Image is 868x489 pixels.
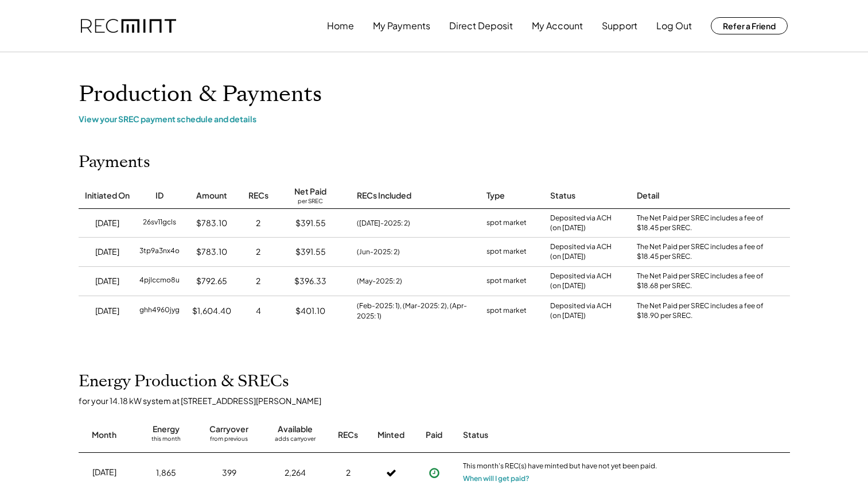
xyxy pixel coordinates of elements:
[92,429,116,441] div: Month
[92,467,116,478] div: [DATE]
[79,372,289,391] h2: Energy Production & SRECs
[209,424,248,435] div: Carryover
[79,114,790,124] div: View your SREC payment schedule and details
[346,467,351,479] div: 2
[295,218,326,229] div: $391.55
[285,467,306,479] div: 2,264
[637,190,659,201] div: Detail
[357,247,400,257] div: (Jun-2025: 2)
[278,424,313,435] div: Available
[532,14,583,37] button: My Account
[294,186,326,197] div: Net Paid
[196,246,227,258] div: $783.10
[550,190,575,201] div: Status
[357,276,402,286] div: (May-2025: 2)
[256,246,260,258] div: 2
[550,271,612,291] div: Deposited via ACH (on [DATE])
[248,190,268,201] div: RECs
[357,218,410,228] div: ([DATE]-2025: 2)
[463,461,658,473] div: This month's REC(s) have minted but have not yet been paid.
[153,424,180,435] div: Energy
[426,429,442,441] div: Paid
[602,14,637,37] button: Support
[711,17,788,34] button: Refer a Friend
[256,275,260,287] div: 2
[449,14,513,37] button: Direct Deposit
[143,218,176,229] div: 26sv11gcls
[196,275,227,287] div: $792.65
[95,218,119,229] div: [DATE]
[79,153,150,172] h2: Payments
[79,81,790,108] h1: Production & Payments
[81,19,176,33] img: recmint-logotype%403x.png
[426,464,443,482] button: Payment approved, but not yet initiated.
[295,305,325,317] div: $401.10
[95,305,119,317] div: [DATE]
[373,14,430,37] button: My Payments
[256,218,260,229] div: 2
[95,246,119,258] div: [DATE]
[85,190,130,201] div: Initiated On
[294,275,326,287] div: $396.33
[222,467,236,479] div: 399
[156,467,176,479] div: 1,865
[192,305,231,317] div: $1,604.40
[139,275,180,287] div: 4pjlccmo8u
[95,275,119,287] div: [DATE]
[196,218,227,229] div: $783.10
[357,190,411,201] div: RECs Included
[463,473,530,484] button: When will I get paid?
[486,305,527,317] div: spot market
[196,190,227,201] div: Amount
[463,429,658,441] div: Status
[79,395,801,406] div: for your 14.18 kW system at [STREET_ADDRESS][PERSON_NAME]
[298,197,323,206] div: per SREC
[637,271,769,291] div: The Net Paid per SREC includes a fee of $18.68 per SREC.
[377,429,404,441] div: Minted
[550,301,612,321] div: Deposited via ACH (on [DATE])
[295,246,326,258] div: $391.55
[550,242,612,262] div: Deposited via ACH (on [DATE])
[486,246,527,258] div: spot market
[327,14,354,37] button: Home
[139,246,180,258] div: 3tp9a3nx4o
[656,14,692,37] button: Log Out
[275,435,316,447] div: adds carryover
[550,214,612,233] div: Deposited via ACH (on [DATE])
[637,242,769,262] div: The Net Paid per SREC includes a fee of $18.45 per SREC.
[256,305,261,317] div: 4
[637,301,769,321] div: The Net Paid per SREC includes a fee of $18.90 per SREC.
[139,305,180,317] div: ghh4960jyg
[637,214,769,233] div: The Net Paid per SREC includes a fee of $18.45 per SREC.
[486,218,527,229] div: spot market
[210,435,248,447] div: from previous
[338,429,358,441] div: RECs
[486,275,527,287] div: spot market
[155,190,164,201] div: ID
[151,435,181,447] div: this month
[486,190,505,201] div: Type
[357,301,475,321] div: (Feb-2025: 1), (Mar-2025: 2), (Apr-2025: 1)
